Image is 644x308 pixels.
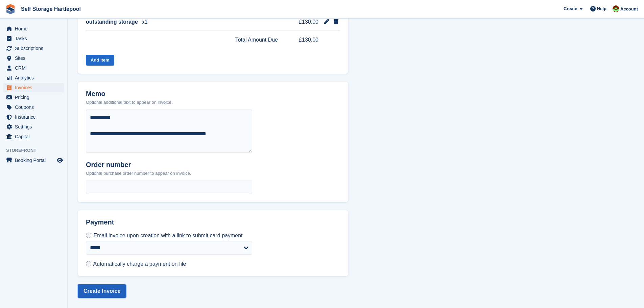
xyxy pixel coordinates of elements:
[15,63,55,73] span: CRM
[15,93,55,102] span: Pricing
[5,4,16,14] img: stora-icon-8386f47178a22dfd0bd8f6a31ec36ba5ce8667c1dd55bd0f319d3a0aa187defe.svg
[3,93,64,102] a: menu
[6,147,67,154] span: Storefront
[15,73,55,82] span: Analytics
[86,218,252,232] h2: Payment
[15,112,55,122] span: Insurance
[18,3,84,15] a: Self Storage Hartlepool
[293,18,318,26] span: £130.00
[86,233,91,238] input: Email invoice upon creation with a link to submit card payment
[86,170,191,177] p: Optional purchase order number to appear on invoice.
[56,156,64,164] a: Preview store
[3,83,64,92] a: menu
[86,18,138,26] span: outstanding storage
[86,161,191,169] h2: Order number
[3,53,64,63] a: menu
[15,24,55,33] span: Home
[620,6,638,13] span: Account
[564,5,577,12] span: Create
[3,44,64,53] a: menu
[3,132,64,141] a: menu
[15,122,55,132] span: Settings
[3,102,64,112] a: menu
[3,24,64,33] a: menu
[293,36,318,44] span: £130.00
[15,34,55,43] span: Tasks
[142,18,148,26] span: x1
[86,99,173,106] p: Optional additional text to appear on invoice.
[78,284,126,298] button: Create Invoice
[15,44,55,53] span: Subscriptions
[15,156,55,165] span: Booking Portal
[93,233,242,238] span: Email invoice upon creation with a link to submit card payment
[3,63,64,73] a: menu
[613,5,619,12] img: Woods Removals
[15,53,55,63] span: Sites
[86,90,173,98] h2: Memo
[93,261,186,267] span: Automatically charge a payment on file
[15,132,55,141] span: Capital
[86,55,114,66] button: Add Item
[3,112,64,122] a: menu
[235,36,278,44] span: Total Amount Due
[3,34,64,43] a: menu
[3,122,64,132] a: menu
[3,156,64,165] a: menu
[597,5,606,12] span: Help
[3,73,64,82] a: menu
[86,261,91,266] input: Automatically charge a payment on file
[15,83,55,92] span: Invoices
[15,102,55,112] span: Coupons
